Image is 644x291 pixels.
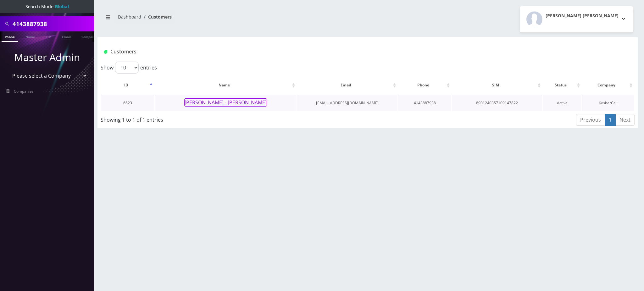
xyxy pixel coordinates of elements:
h1: Customers [104,49,542,55]
strong: Global [55,3,69,9]
th: Name: activate to sort column ascending [155,76,297,94]
td: [EMAIL_ADDRESS][DOMAIN_NAME] [297,95,397,111]
a: Phone [2,31,18,42]
td: Active [543,95,581,111]
td: 6623 [101,95,154,111]
nav: breadcrumb [102,10,363,28]
th: Status: activate to sort column ascending [543,76,581,94]
label: Show entries [101,62,157,74]
a: 1 [605,114,616,126]
a: Name [22,31,38,41]
th: Phone: activate to sort column ascending [398,76,451,94]
span: Companies [14,89,34,94]
td: KosherCell [582,95,634,111]
th: Company: activate to sort column ascending [582,76,634,94]
th: SIM: activate to sort column ascending [452,76,542,94]
h2: [PERSON_NAME] [PERSON_NAME] [546,13,619,19]
a: Next [615,114,635,126]
a: Previous [576,114,605,126]
a: Email [59,31,74,41]
a: SIM [42,31,54,41]
button: [PERSON_NAME] [PERSON_NAME] [520,6,633,32]
select: Showentries [115,62,139,74]
th: Email: activate to sort column ascending [297,76,397,94]
a: Company [78,31,99,41]
input: Search All Companies [13,18,93,30]
td: 8901240357109147822 [452,95,542,111]
td: 4143887938 [398,95,451,111]
th: ID: activate to sort column descending [101,76,154,94]
span: Search Mode: [25,3,69,9]
div: Showing 1 to 1 of 1 entries [101,113,319,124]
button: [PERSON_NAME] - [PERSON_NAME] [184,98,267,107]
a: Dashboard [118,14,141,20]
li: Customers [141,14,172,20]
